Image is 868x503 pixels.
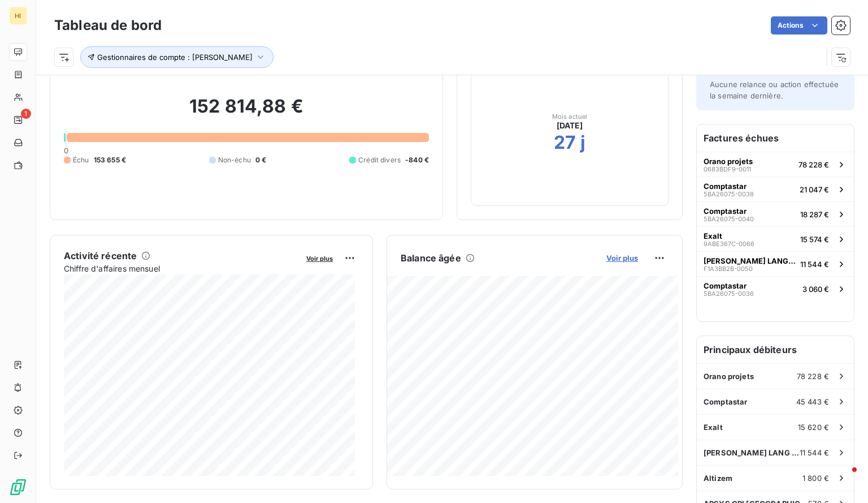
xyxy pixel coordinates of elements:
[704,290,754,297] span: 5BA26075-0036
[710,80,839,100] span: Aucune relance ou action effectuée la semaine dernière.
[704,256,796,265] span: [PERSON_NAME] LANG LASALLE EXPERTISES
[580,131,585,154] h2: j
[401,251,461,265] h6: Balance âgée
[54,15,162,36] h3: Tableau de bord
[704,157,753,166] span: Orano projets
[802,285,829,294] span: 3 060 €
[704,474,732,483] span: Altizem
[97,53,253,62] span: Gestionnaires de compte : [PERSON_NAME]
[704,166,751,173] span: 0683BDF9-0011
[552,113,588,120] span: Mois actuel
[697,124,854,152] h6: Factures échues
[800,210,829,219] span: 18 287 €
[64,249,137,263] h6: Activité récente
[73,155,89,165] span: Échu
[800,185,829,194] span: 21 047 €
[797,372,829,381] span: 78 228 €
[94,155,126,165] span: 153 655 €
[697,226,854,251] button: Exalt9ABE367C-006615 574 €
[798,160,829,169] span: 78 228 €
[704,423,723,432] span: Exalt
[830,465,857,492] iframe: Intercom live chat
[800,235,829,244] span: 15 574 €
[704,240,754,247] span: 9ABE367C-0066
[796,397,829,406] span: 45 443 €
[704,372,754,381] span: Orano projets
[704,207,747,216] span: Comptastar
[704,182,747,191] span: Comptastar
[697,336,854,363] h6: Principaux débiteurs
[21,109,31,119] span: 1
[704,448,800,457] span: [PERSON_NAME] LANG LASALLE EXPERTISES
[800,448,829,457] span: 11 544 €
[606,253,638,263] span: Voir plus
[64,95,429,129] h2: 152 814,88 €
[697,251,854,276] button: [PERSON_NAME] LANG LASALLE EXPERTISESF1A3BB2B-005011 544 €
[603,253,641,263] button: Voir plus
[306,255,333,263] span: Voir plus
[64,146,68,155] span: 0
[800,260,829,269] span: 11 544 €
[557,120,583,131] span: [DATE]
[303,253,336,263] button: Voir plus
[697,177,854,201] button: Comptastar5BA26075-003821 047 €
[697,152,854,177] button: Orano projets0683BDF9-001178 228 €
[554,131,576,154] h2: 27
[697,276,854,301] button: Comptastar5BA26075-00363 060 €
[80,46,274,68] button: Gestionnaires de compte : [PERSON_NAME]
[64,263,298,274] span: Chiffre d'affaires mensuel
[697,201,854,226] button: Comptastar5BA26075-004018 287 €
[704,397,748,406] span: Comptastar
[771,16,827,35] button: Actions
[9,478,27,496] img: Logo LeanPay
[218,155,251,165] span: Non-échu
[255,155,266,165] span: 0 €
[405,155,429,165] span: -840 €
[704,231,722,240] span: Exalt
[9,7,27,25] div: HI
[704,216,754,222] span: 5BA26075-0040
[802,474,829,483] span: 1 800 €
[704,281,747,290] span: Comptastar
[704,265,753,272] span: F1A3BB2B-0050
[704,191,754,197] span: 5BA26075-0038
[358,155,401,165] span: Crédit divers
[798,423,829,432] span: 15 620 €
